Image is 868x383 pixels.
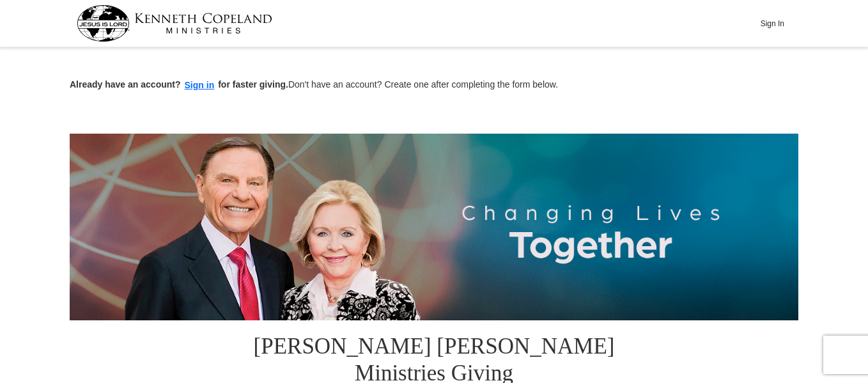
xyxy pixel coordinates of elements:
img: kcm-header-logo.svg [77,5,272,42]
p: Don't have an account? Create one after completing the form below. [70,78,798,93]
button: Sign in [181,78,219,93]
strong: Already have an account? for faster giving. [70,79,288,90]
button: Sign In [753,13,791,33]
